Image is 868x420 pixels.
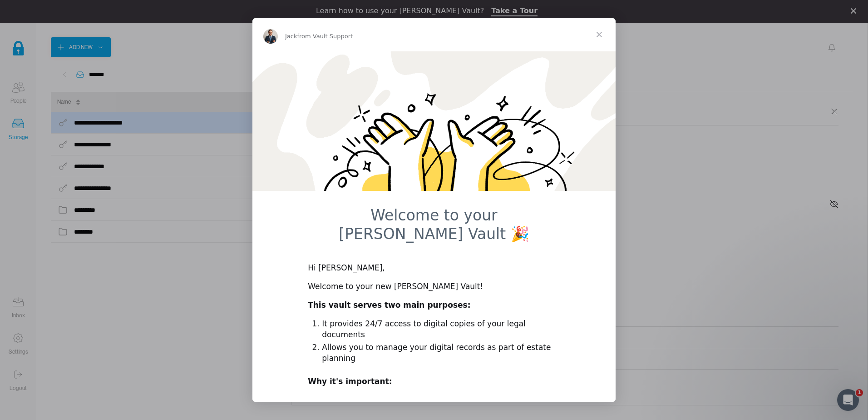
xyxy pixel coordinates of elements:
li: It provides 24/7 access to digital copies of your legal documents [322,319,560,340]
span: from Vault Support [297,33,353,40]
div: Learn how to use your [PERSON_NAME] Vault? [316,6,484,15]
b: This vault serves two main purposes: [308,300,470,310]
img: Profile image for Jack [263,29,278,44]
div: Hi [PERSON_NAME], [308,263,560,274]
div: Close [851,8,860,14]
span: Close [583,18,616,51]
a: Take a Tour [491,6,538,16]
h1: Welcome to your [PERSON_NAME] Vault 🎉 [308,206,560,249]
span: Jack [285,33,297,40]
div: Welcome to your new [PERSON_NAME] Vault! [308,281,560,292]
li: Allows you to manage your digital records as part of estate planning [322,342,560,364]
b: Why it's important: [308,377,392,386]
